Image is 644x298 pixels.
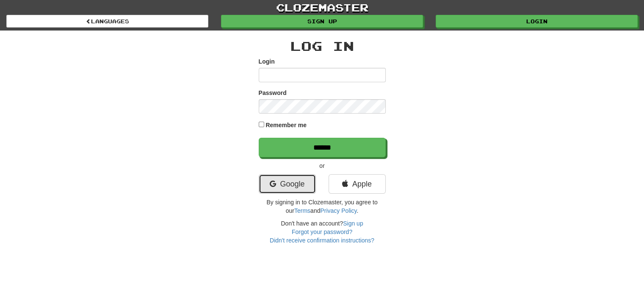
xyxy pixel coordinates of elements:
[259,89,287,97] label: Password
[292,228,352,235] a: Forgot your password?
[294,207,310,214] a: Terms
[221,15,423,28] a: Sign up
[436,15,638,28] a: Login
[6,15,208,28] a: Languages
[259,219,386,245] div: Don't have an account?
[270,237,374,244] a: Didn't receive confirmation instructions?
[259,57,275,66] label: Login
[320,207,357,214] a: Privacy Policy
[259,174,316,194] a: Google
[343,220,363,227] a: Sign up
[259,162,386,170] p: or
[329,174,386,194] a: Apple
[265,121,307,129] label: Remember me
[259,198,386,215] p: By signing in to Clozemaster, you agree to our and .
[259,39,386,53] h2: Log In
